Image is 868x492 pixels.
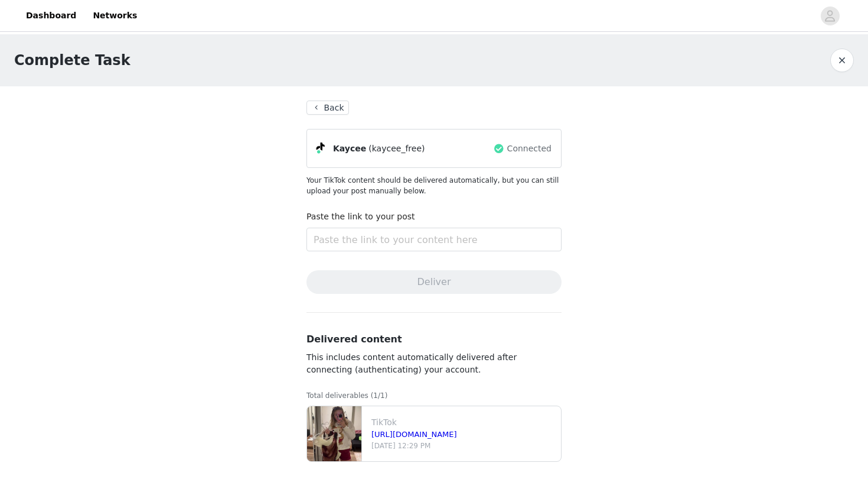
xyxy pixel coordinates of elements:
p: Your TikTok content should be delivered automatically, but you can still upload your post manuall... [306,175,562,196]
div: avatar [824,7,836,25]
a: Networks [86,2,144,29]
h3: Delivered content [306,332,562,347]
a: Dashboard [19,2,83,29]
p: [DATE] 12:29 PM [371,441,556,451]
input: Paste the link to your content here [306,228,562,251]
h1: Complete Task [14,50,130,71]
p: Total deliverables (1/1) [306,390,562,401]
a: [URL][DOMAIN_NAME] [371,430,457,439]
img: file [307,406,361,461]
p: TikTok [371,416,556,429]
button: Back [306,101,349,115]
span: (kaycee_free) [368,143,425,155]
span: This includes content automatically delivered after connecting (authenticating) your account. [306,352,517,374]
span: Kaycee [333,143,366,155]
label: Paste the link to your post [306,212,415,221]
span: Connected [507,143,552,155]
button: Deliver [306,270,562,294]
